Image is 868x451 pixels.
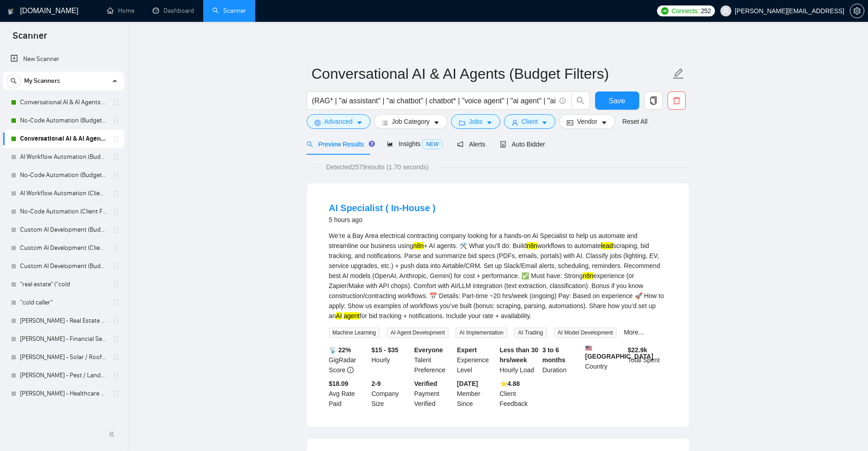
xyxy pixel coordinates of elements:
[387,140,442,147] span: Insights
[108,430,118,439] span: double-left
[307,141,372,148] span: Preview Results
[723,8,729,14] span: user
[413,242,424,249] mark: n8n
[20,330,107,348] a: [PERSON_NAME] - Financial Services Scanner
[20,93,107,111] a: Conversational AI & AI Agents (Client Filters)
[7,78,21,84] span: search
[628,346,647,354] b: $ 22.9k
[645,96,662,105] span: copy
[456,328,507,338] span: AI Implementation
[20,275,107,294] a: "real estate" ("cold
[329,328,380,338] span: Machine Learning
[307,114,370,129] button: settingAdvancedcaret-down
[329,214,436,225] div: 5 hours ago
[112,263,119,270] span: holder
[112,99,119,106] span: holder
[112,354,119,361] span: holder
[527,242,537,249] mark: n8n
[112,226,119,233] span: holder
[837,420,859,442] iframe: Intercom live chat
[455,345,498,375] div: Experience Level
[24,72,60,90] span: My Scanners
[3,72,124,403] li: My Scanners
[583,345,626,375] div: Country
[327,379,370,409] div: Avg Rate Paid
[10,50,117,68] a: New Scanner
[412,345,455,375] div: Talent Preference
[20,184,107,203] a: AI Workflow Automation (Client Filters)
[112,244,119,252] span: holder
[567,119,573,126] span: idcard
[583,272,593,279] mark: n8n
[540,345,583,375] div: Duration
[370,345,412,375] div: Hourly
[601,119,607,126] span: caret-down
[112,390,119,397] span: holder
[307,141,313,147] span: search
[107,7,134,15] a: homeHome
[347,367,354,373] span: info-circle
[673,68,684,80] span: edit
[387,141,393,147] span: area-chart
[661,7,668,15] img: upwork-logo.png
[370,379,412,409] div: Company Size
[112,335,119,343] span: holder
[356,119,363,126] span: caret-down
[5,29,54,48] span: Scanner
[112,208,119,215] span: holder
[498,379,541,409] div: Client Feedback
[312,95,555,106] input: Search Freelance Jobs...
[541,119,548,126] span: caret-down
[554,328,616,338] span: AI Model Development
[644,91,663,110] button: copy
[850,4,864,18] button: setting
[624,329,644,336] a: More...
[20,366,107,385] a: [PERSON_NAME] - Pest / Landscaping / Cleaning
[572,96,589,105] span: search
[498,345,541,375] div: Hourly Load
[112,372,119,379] span: holder
[571,91,590,110] button: search
[392,117,430,127] span: Job Category
[559,114,615,129] button: idcardVendorcaret-down
[368,140,376,148] div: Tooltip anchor
[112,153,119,161] span: holder
[500,380,520,387] b: ⭐️ 4.88
[672,6,699,16] span: Connects:
[433,119,440,126] span: caret-down
[500,141,545,148] span: Auto Bidder
[20,294,107,312] a: "cold caller"
[455,379,498,409] div: Member Since
[327,345,370,375] div: GigRadar Score
[451,114,500,129] button: folderJobscaret-down
[329,380,349,387] b: $18.09
[212,7,246,15] a: searchScanner
[626,345,669,375] div: Total Spent
[422,139,442,149] span: NEW
[601,242,613,249] mark: lead
[112,299,119,306] span: holder
[3,50,124,68] li: New Scanner
[20,111,107,130] a: No-Code Automation (Budget Filters W4, Aug)
[371,380,380,387] b: 2-9
[586,345,592,351] img: 🇺🇸
[20,166,107,184] a: No-Code Automation (Budget Filters)
[414,346,443,354] b: Everyone
[336,312,342,319] mark: AI
[457,141,463,147] span: notification
[412,379,455,409] div: Payment Verified
[668,96,685,105] span: delete
[457,346,477,354] b: Expert
[622,117,647,127] a: Reset All
[595,91,639,110] button: Save
[374,114,447,129] button: barsJob Categorycaret-down
[153,7,194,15] a: dashboardDashboard
[329,346,351,354] b: 📡 22%
[459,119,465,126] span: folder
[577,117,597,127] span: Vendor
[112,281,119,288] span: holder
[668,91,686,110] button: delete
[512,119,518,126] span: user
[469,117,483,127] span: Jobs
[312,62,671,85] input: Scanner name...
